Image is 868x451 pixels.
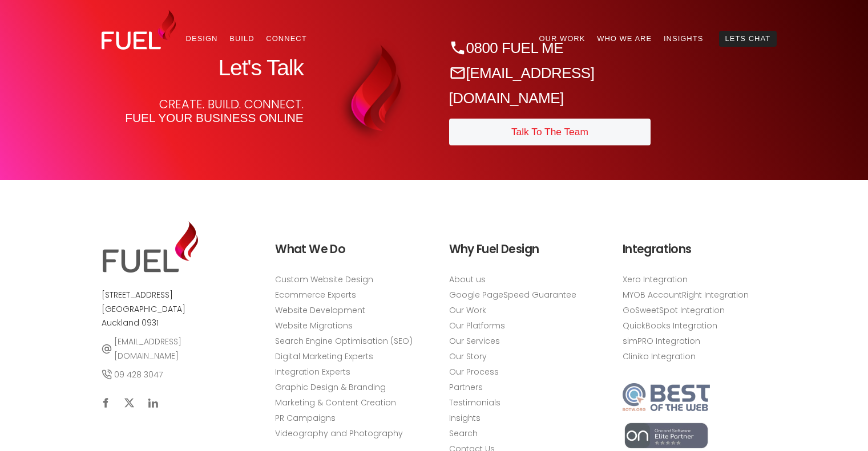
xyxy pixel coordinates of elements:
[275,320,353,332] a: Website Migrations
[275,335,413,347] a: Search Engine Optimisation (SEO)
[623,335,700,347] a: simPRO Integration
[275,304,365,316] a: Website Development
[118,392,141,415] a: X (Twitter)
[103,221,198,273] img: Web Design Auckland
[623,239,766,260] h3: Integrations
[623,383,710,411] img: Best of the web
[449,119,651,145] a: Talk To The Team
[275,397,396,409] a: Marketing & Content Creation
[275,351,373,363] a: Digital Marketing Experts
[102,262,198,276] a: Web Design Auckland
[623,320,717,332] a: QuickBooks Integration
[449,397,500,409] a: Testimonials
[224,31,260,47] a: Build
[449,381,483,393] a: Partners
[449,274,486,286] a: About us
[449,239,593,260] h3: Why Fuel Design
[102,55,304,82] h2: Let's Talk
[102,288,245,330] p: [STREET_ADDRESS] [GEOGRAPHIC_DATA] Auckland 0931
[449,428,478,440] a: Search
[275,412,336,424] a: PR Campaigns
[449,412,481,424] a: Insights
[125,111,303,124] strong: Fuel your business online
[449,320,505,332] a: Our Platforms
[623,274,688,286] a: Xero Integration
[102,335,245,363] a: [EMAIL_ADDRESS][DOMAIN_NAME]
[449,351,487,363] a: Our Story
[260,31,313,47] a: Connect
[142,392,165,415] a: LinkedIn
[449,366,499,378] a: Our Process
[275,428,403,440] a: Videography and Photography
[102,10,176,50] img: Fuel Design Ltd - Website design and development company in North Shore, Auckland
[275,274,373,286] a: Custom Website Design
[533,31,591,47] a: Our Work
[623,304,725,316] a: GoSweetSpot Integration
[623,289,749,301] a: MYOB AccountRight Integration
[102,97,304,126] p: Create. Build. Connect.
[333,40,419,136] img: Website Design Auckland
[623,421,710,450] img: Oncord Elite Partners
[623,351,696,363] a: Cliniko Integration
[94,392,117,415] a: Facebook
[449,289,576,301] a: Google PageSpeed Guarantee
[275,381,386,393] a: Graphic Design & Branding
[180,31,224,47] a: Design
[719,31,776,47] a: Lets Chat
[449,304,486,316] a: Our Work
[275,366,350,378] a: Integration Experts
[658,31,709,47] a: Insights
[449,335,500,347] a: Our Services
[275,289,356,301] a: Ecommerce Experts
[275,239,419,260] h3: What We Do
[591,31,658,47] a: Who We Are
[102,368,163,382] a: 09 428 3047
